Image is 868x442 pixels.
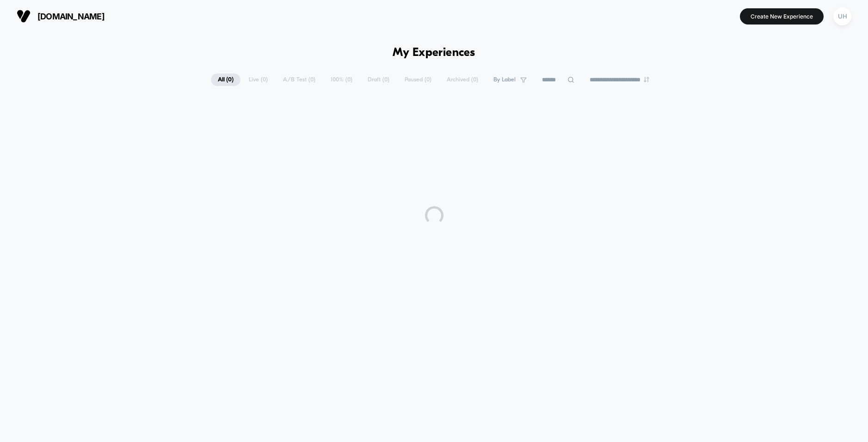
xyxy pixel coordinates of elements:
span: All ( 0 ) [211,74,240,86]
img: end [644,77,649,82]
div: UH [833,7,851,25]
span: [DOMAIN_NAME] [37,12,105,21]
button: Create New Experience [740,8,824,25]
span: By Label [493,76,516,83]
img: Visually logo [17,9,31,23]
button: [DOMAIN_NAME] [14,9,107,24]
button: UH [831,7,854,26]
h1: My Experiences [393,46,475,60]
